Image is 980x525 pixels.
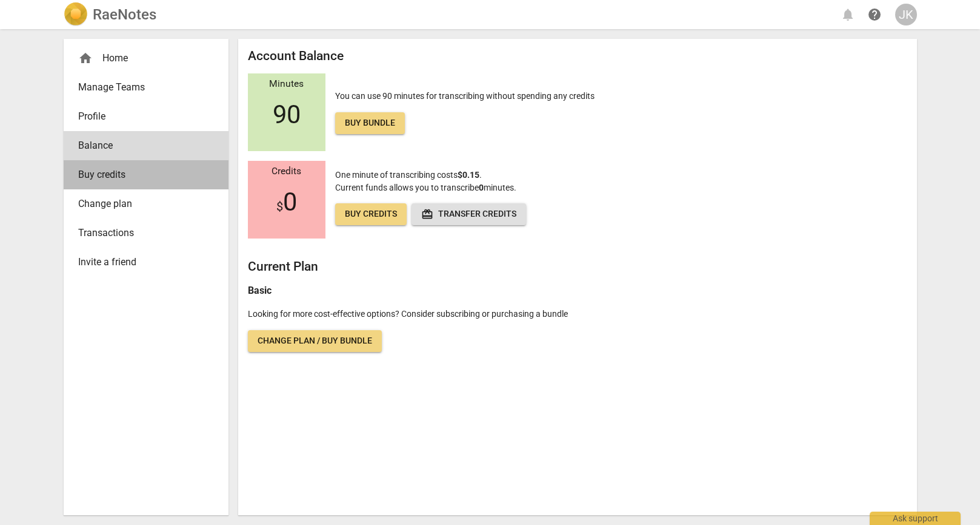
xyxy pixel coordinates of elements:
span: Profile [78,109,204,124]
b: Basic [248,285,272,296]
span: Buy credits [345,208,397,220]
span: 0 [276,188,297,217]
a: Transactions [64,218,228,248]
button: JK [895,4,917,25]
a: Balance [64,131,228,160]
a: Help [864,4,885,25]
div: Home [64,44,228,73]
b: 0 [479,183,484,192]
span: help [867,7,882,22]
a: LogoRaeNotes [64,2,156,27]
span: Change plan [78,197,204,211]
div: Ask support [870,512,961,525]
a: Invite a friend [64,248,228,277]
div: Home [78,51,204,66]
span: $ [276,199,283,214]
a: Buy credits [335,203,407,225]
a: Buy credits [64,160,228,189]
div: Minutes [248,79,325,90]
span: redeem [421,208,433,220]
span: Change plan / Buy bundle [258,335,372,347]
span: Transfer credits [421,208,516,220]
button: Transfer credits [412,203,526,225]
a: Profile [64,102,228,131]
img: Logo [64,2,88,27]
a: Change plan / Buy bundle [248,330,382,352]
a: Change plan [64,189,228,218]
a: Manage Teams [64,73,228,102]
span: Buy bundle [345,117,395,129]
a: Buy bundle [335,112,405,134]
span: One minute of transcribing costs . [335,170,482,180]
span: Buy credits [78,168,204,182]
p: You can use 90 minutes for transcribing without spending any credits [335,90,595,134]
span: Current funds allows you to transcribe minutes. [335,183,516,192]
span: home [78,51,93,66]
div: Credits [248,166,325,177]
span: Manage Teams [78,80,204,95]
p: Looking for more cost-effective options? Consider subscribing or purchasing a bundle [248,308,907,320]
h2: RaeNotes [93,6,156,23]
span: Balance [78,138,204,153]
b: $0.15 [458,170,479,180]
span: Transactions [78,226,204,240]
h2: Account Balance [248,49,907,64]
h2: Current Plan [248,259,907,274]
span: 90 [273,100,301,129]
span: Invite a friend [78,255,204,269]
